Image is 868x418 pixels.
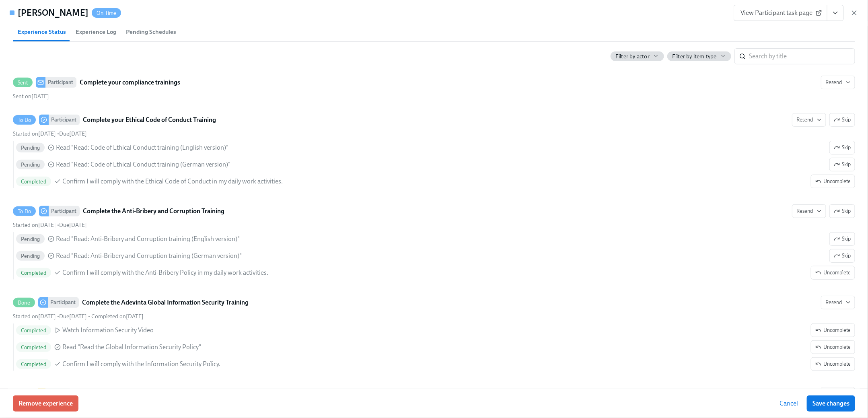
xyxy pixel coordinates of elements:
span: Confirm I will comply with the Information Security Policy. [62,360,220,369]
button: To DoParticipantComplete the Anti-Bribery and Corruption TrainingResendSkipStarted on[DATE] •Due[... [829,232,855,246]
span: Remove experience [19,399,73,408]
strong: Complete your compliance trainings [80,78,180,87]
button: To DoParticipantComplete your Ethical Code of Conduct TrainingResendStarted on[DATE] •Due[DATE] P... [829,113,855,127]
span: Sunday, August 3rd 2025, 2:11 pm [13,130,56,137]
h4: [PERSON_NAME] [18,7,88,19]
span: Filter by actor [615,53,650,60]
a: View Participant task page [734,5,827,21]
span: Read "Read: Code of Ethical Conduct training (English version)" [56,143,228,152]
button: To DoParticipantComplete your Ethical Code of Conduct TrainingResendSkipStarted on[DATE] •Due[DAT... [829,141,855,154]
span: Resend [825,299,851,307]
span: To Do [13,208,36,214]
span: Read "Read: Anti-Bribery and Corruption training (German version)" [56,251,242,260]
input: Search by title [749,48,855,64]
button: SentManagerYour direct report [PERSON_NAME] has not completed their Ethical Code of Conduct.Ethic... [821,387,855,401]
span: Uncomplete [815,177,851,185]
span: Sent [13,80,33,86]
span: Uncomplete [815,343,851,351]
span: Friday, August 8th 2025, 11:58 am [91,313,144,320]
span: Skip [834,161,851,169]
div: Participant [49,115,80,125]
button: Cancel [774,395,804,412]
span: Sunday, August 3rd 2025, 2:11 pm [13,222,56,229]
span: Completed [16,179,51,185]
span: Completed [16,344,51,350]
span: Filter by item type [672,53,717,60]
span: Read "Read: Anti-Bribery and Corruption training (English version)" [56,235,240,243]
div: Participant [49,206,80,216]
span: Save changes [812,399,849,408]
span: Pending [16,145,45,151]
span: Sunday, August 31st 2025, 9:00 am [59,313,87,320]
button: DoneParticipantComplete the Adevinta Global Information Security TrainingResendStarted on[DATE] •... [811,323,855,337]
span: Read "Read: Code of Ethical Conduct training (German version)" [56,160,230,169]
span: Sunday, August 3rd 2025, 2:11 pm [13,93,49,100]
button: DoneParticipantComplete the Adevinta Global Information Security TrainingStarted on[DATE] •Due[DA... [821,296,855,309]
span: Skip [834,144,851,152]
div: • [13,221,87,229]
span: Done [13,300,35,306]
span: Sunday, August 31st 2025, 9:00 am [59,130,87,137]
button: DoneParticipantComplete the Adevinta Global Information Security TrainingResendStarted on[DATE] •... [811,357,855,371]
span: Cancel [780,399,798,408]
span: Uncomplete [815,269,851,277]
div: • [13,130,87,138]
button: Save changes [807,395,855,412]
span: Resend [796,116,822,124]
span: Sunday, August 3rd 2025, 2:11 pm [13,313,56,320]
span: Pending [16,236,45,242]
span: Sunday, August 31st 2025, 9:00 am [59,222,87,229]
span: Skip [834,207,851,215]
button: To DoParticipantComplete your Ethical Code of Conduct TrainingResendSkipStarted on[DATE] •Due[DAT... [829,158,855,171]
button: Remove experience [13,395,78,412]
span: Uncomplete [815,360,851,368]
span: Experience Status [18,27,66,37]
div: Participant [45,77,76,88]
button: DoneParticipantComplete the Adevinta Global Information Security TrainingResendStarted on[DATE] •... [811,340,855,354]
span: Skip [834,116,851,124]
strong: Complete the Anti-Bribery and Corruption Training [83,206,224,216]
span: Pending [16,162,45,168]
strong: Complete the Adevinta Global Information Security Training [82,298,249,307]
span: View Participant task page [740,9,821,17]
button: To DoParticipantComplete the Anti-Bribery and Corruption TrainingResendSkipStarted on[DATE] •Due[... [811,266,855,280]
button: To DoParticipantComplete your Ethical Code of Conduct TrainingSkipStarted on[DATE] •Due[DATE] Pen... [792,113,826,127]
strong: Complete your Ethical Code of Conduct Training [83,115,216,125]
span: Experience Log [76,27,116,37]
span: Read "Read the Global Information Security Policy" [62,343,201,352]
span: Pending Schedules [126,27,176,37]
button: To DoParticipantComplete the Anti-Bribery and Corruption TrainingResendStarted on[DATE] •Due[DATE... [829,204,855,218]
button: View task page [827,5,844,21]
button: To DoParticipantComplete the Anti-Bribery and Corruption TrainingSkipStarted on[DATE] •Due[DATE] ... [792,204,826,218]
span: Pending [16,253,45,259]
span: Skip [834,235,851,243]
span: Resend [825,78,851,86]
span: Uncomplete [815,326,851,334]
button: To DoParticipantComplete the Anti-Bribery and Corruption TrainingResendSkipStarted on[DATE] •Due[... [829,249,855,263]
span: To Do [13,117,36,123]
span: Skip [834,252,851,260]
span: Watch Information Security Video [62,326,154,335]
button: SentParticipantComplete your compliance trainingsSent on[DATE] [821,76,855,89]
span: Confirm I will comply with the Anti-Bribery Policy in my daily work activities. [62,268,268,277]
div: Participant [48,297,79,308]
button: Filter by item type [667,51,731,61]
span: On Time [92,10,121,16]
span: Completed [16,270,51,276]
span: Confirm I will comply with the Ethical Code of Conduct in my daily work activities. [62,177,283,186]
span: Resend [796,207,822,215]
button: To DoParticipantComplete your Ethical Code of Conduct TrainingResendSkipStarted on[DATE] •Due[DAT... [811,175,855,188]
span: Completed [16,361,51,367]
button: Filter by actor [611,51,664,61]
span: Completed [16,327,51,334]
div: • • [13,313,144,320]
